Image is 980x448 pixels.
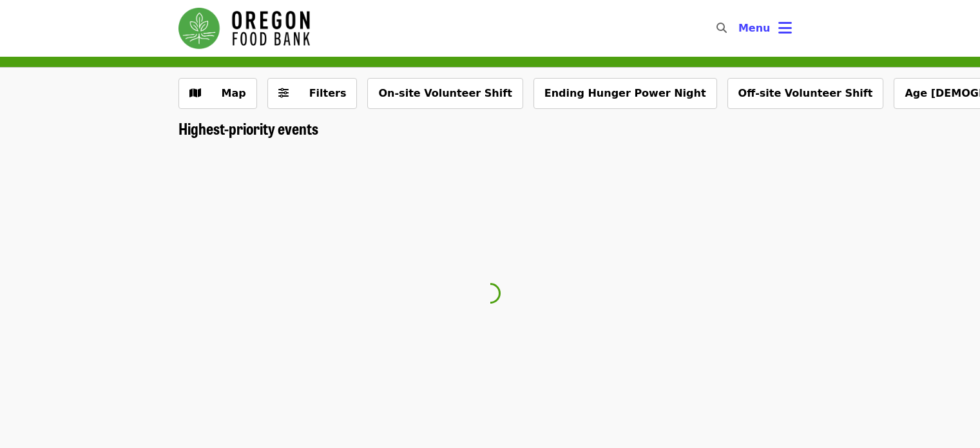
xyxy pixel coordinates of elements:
[278,87,289,99] i: sliders-h icon
[728,13,802,44] button: Toggle account menu
[189,87,201,99] i: map icon
[778,19,792,37] i: bars icon
[735,13,745,44] input: Search
[178,78,257,109] button: Show map view
[178,119,318,138] a: Highest-priority events
[267,78,358,109] button: Filters (0 selected)
[716,22,727,34] i: search icon
[367,78,523,109] button: On-site Volunteer Shift
[222,87,246,99] span: Map
[168,119,812,138] div: Highest-priority events
[738,22,771,34] span: Menu
[727,78,884,109] button: Off-site Volunteer Shift
[178,117,318,139] span: Highest-priority events
[178,8,310,49] img: Oregon Food Bank - Home
[309,87,347,99] span: Filters
[533,78,717,109] button: Ending Hunger Power Night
